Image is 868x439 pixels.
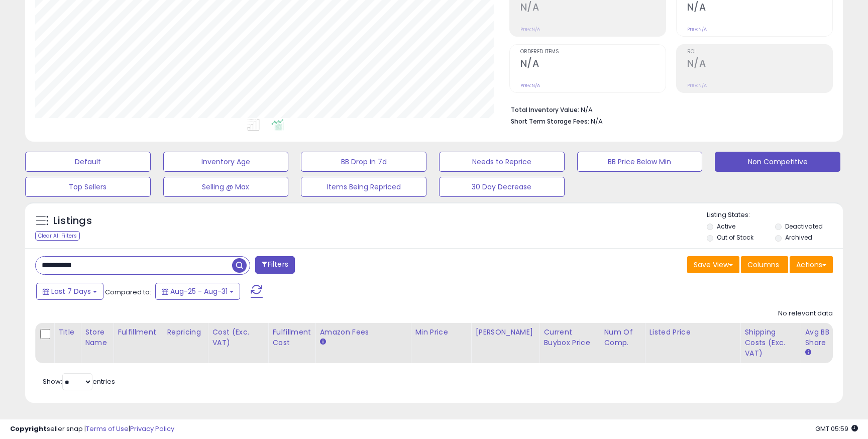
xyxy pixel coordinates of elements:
[25,152,151,172] button: Default
[520,82,540,88] small: Prev: N/A
[604,327,640,348] div: Num of Comp.
[36,283,103,300] button: Last 7 Days
[86,424,129,433] a: Terms of Use
[717,233,753,242] label: Out of Stock
[272,327,311,348] div: Fulfillment Cost
[511,103,825,115] li: N/A
[591,117,603,126] span: N/A
[439,177,565,197] button: 30 Day Decrease
[747,260,779,270] span: Columns
[475,327,535,338] div: [PERSON_NAME]
[520,58,666,71] h2: N/A
[212,327,264,348] div: Cost (Exc. VAT)
[163,177,289,197] button: Selling @ Max
[85,327,109,348] div: Store Name
[439,152,565,172] button: Needs to Reprice
[51,286,91,296] span: Last 7 Days
[805,327,841,348] div: Avg BB Share
[577,152,703,172] button: BB Price Below Min
[58,327,76,338] div: Title
[707,210,842,220] p: Listing States:
[741,256,788,273] button: Columns
[35,231,80,241] div: Clear All Filters
[778,309,833,318] div: No relevant data
[301,152,426,172] button: BB Drop in 7d
[687,49,832,55] span: ROI
[170,286,228,296] span: Aug-25 - Aug-31
[717,222,735,231] label: Active
[687,26,707,32] small: Prev: N/A
[43,377,115,386] span: Show: entries
[163,152,289,172] button: Inventory Age
[167,327,203,338] div: Repricing
[105,287,151,297] span: Compared to:
[118,327,158,338] div: Fulfillment
[319,338,325,347] small: Amazon Fees.
[10,424,47,433] strong: Copyright
[649,327,736,338] div: Listed Price
[25,177,151,197] button: Top Sellers
[520,49,666,55] span: Ordered Items
[511,117,589,126] b: Short Term Storage Fees:
[687,58,832,71] h2: N/A
[687,256,739,273] button: Save View
[785,222,823,231] label: Deactivated
[10,424,174,434] div: seller snap | |
[790,256,833,273] button: Actions
[687,82,707,88] small: Prev: N/A
[744,327,796,359] div: Shipping Costs (Exc. VAT)
[520,26,540,32] small: Prev: N/A
[130,424,174,433] a: Privacy Policy
[301,177,426,197] button: Items Being Repriced
[520,2,666,15] h2: N/A
[53,214,92,228] h5: Listings
[155,283,240,300] button: Aug-25 - Aug-31
[255,256,294,274] button: Filters
[785,233,812,242] label: Archived
[687,2,832,15] h2: N/A
[544,327,595,348] div: Current Buybox Price
[415,327,467,338] div: Min Price
[805,348,811,357] small: Avg BB Share.
[715,152,840,172] button: Non Competitive
[815,424,858,433] span: 2025-09-8 05:59 GMT
[319,327,406,338] div: Amazon Fees
[511,105,579,114] b: Total Inventory Value:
